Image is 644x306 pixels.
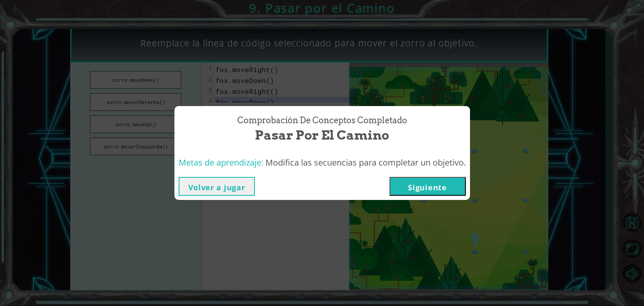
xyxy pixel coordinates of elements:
[188,182,245,192] font: Volver a jugar
[179,177,255,196] button: Volver a jugar
[179,157,263,168] font: Metas de aprendizaje:
[265,157,466,168] font: Modifica las secuencias para completar un objetivo.
[255,127,389,143] font: Pasar por el Camino
[408,182,447,192] font: Siguiente
[237,115,407,125] font: Comprobación de conceptos Completado
[390,177,466,196] button: Siguiente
